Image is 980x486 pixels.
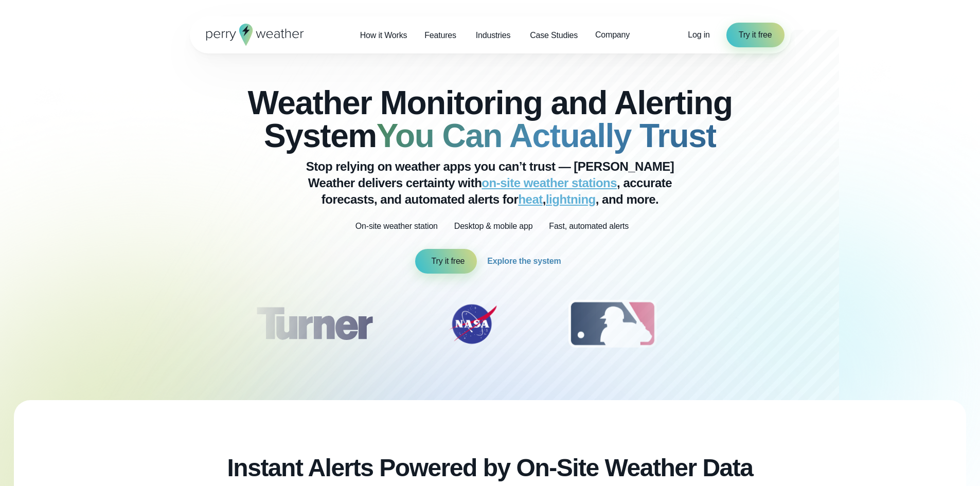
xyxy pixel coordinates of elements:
[454,220,533,232] p: Desktop & mobile app
[476,29,510,42] span: Industries
[595,29,630,41] span: Company
[487,255,561,267] span: Explore the system
[739,29,772,41] span: Try it free
[241,298,387,350] div: 1 of 12
[487,249,565,274] a: Explore the system
[521,25,586,46] a: Case Studies
[437,298,509,350] img: NASA.svg
[227,454,753,482] h2: Instant Alerts Powered by On-Site Weather Data
[546,192,596,206] a: lightning
[437,298,509,350] div: 2 of 12
[716,298,798,350] div: 4 of 12
[518,192,542,206] a: heat
[530,29,578,42] span: Case Studies
[726,23,785,47] a: Try it free
[424,29,456,42] span: Features
[355,220,438,232] p: On-site weather station
[549,220,629,232] p: Fast, automated alerts
[482,176,617,190] a: on-site weather stations
[351,25,416,46] a: How it Works
[716,298,798,350] img: PGA.svg
[284,158,696,208] p: Stop relying on weather apps you can’t trust — [PERSON_NAME] Weather delivers certainty with , ac...
[688,29,709,41] a: Log in
[558,298,667,350] img: MLB.svg
[688,30,709,39] span: Log in
[558,298,667,350] div: 3 of 12
[432,255,465,267] span: Try it free
[377,117,716,154] strong: You Can Actually Trust
[241,86,739,152] h2: Weather Monitoring and Alerting System
[415,249,477,274] a: Try it free
[241,298,387,350] img: Turner-Construction_1.svg
[241,298,739,355] div: slideshow
[360,29,407,42] span: How it Works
